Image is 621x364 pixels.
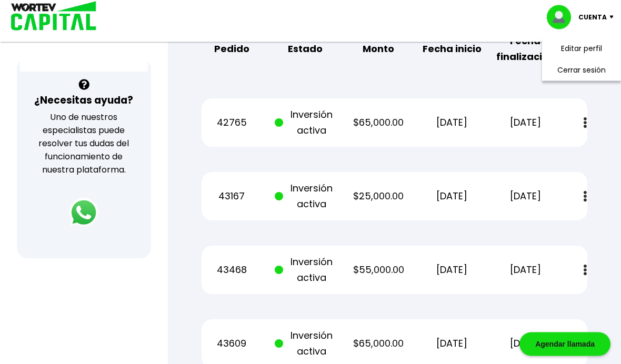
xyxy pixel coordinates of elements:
p: 43167 [202,189,262,205]
p: 43609 [202,336,262,352]
b: Fecha inicio [423,42,482,57]
b: Monto [363,42,394,57]
b: Estado [288,42,323,57]
img: profile-image [547,5,578,29]
a: Editar perfil [561,43,602,54]
b: Fecha finalización [495,34,555,65]
p: [DATE] [422,189,482,205]
p: $25,000.00 [348,189,409,205]
h3: ¿Necesitas ayuda? [34,93,133,108]
p: [DATE] [495,189,555,205]
p: Inversión activa [275,181,335,213]
p: $65,000.00 [348,336,409,352]
p: Cuenta [578,9,607,25]
p: Inversión activa [275,255,335,286]
p: [DATE] [422,115,482,131]
div: Agendar llamada [519,332,610,356]
p: $65,000.00 [348,115,409,131]
p: Uno de nuestros especialistas puede resolver tus dudas del funcionamiento de nuestra plataforma. [31,111,137,177]
p: [DATE] [495,336,555,352]
p: [DATE] [422,262,482,278]
p: 43468 [202,262,262,278]
p: [DATE] [495,262,555,278]
p: $55,000.00 [348,262,409,278]
p: [DATE] [422,336,482,352]
img: logos_whatsapp-icon.242b2217.svg [69,198,98,228]
b: Pedido [214,42,249,57]
p: Inversión activa [275,328,335,360]
p: [DATE] [495,115,555,131]
img: icon-down [607,16,621,19]
p: Inversión activa [275,107,335,139]
p: 42765 [202,115,262,131]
